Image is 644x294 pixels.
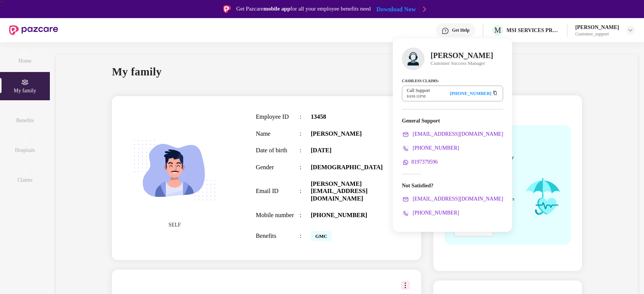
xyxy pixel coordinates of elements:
[402,117,504,124] div: General Support
[402,117,504,167] div: General Support
[575,31,619,37] div: Customer_support
[407,93,433,100] div: -
[311,113,388,120] div: 13458
[411,159,443,165] span: 8197379596
[300,215,311,222] div: :
[431,60,497,67] div: Customer Success Manager
[256,147,300,154] div: Date of birth
[256,211,300,226] div: Mobile number
[465,231,494,240] span: View details
[451,27,469,33] div: Get Help
[389,5,437,13] a: Download Now
[440,27,448,35] img: svg+xml;base64,PHN2ZyBpZD0iSGVscC0zMngzMiIgeG1sbnM9Imh0dHA6Ly93d3cudzMub3JnLzIwMDAvc3ZnIiB3aWR0aD...
[454,228,505,243] button: View details
[402,196,409,204] img: svg+xml;base64,PHN2ZyB4bWxucz0iaHR0cDovL3d3dy53My5vcmcvMjAwMC9zdmciIHdpZHRoPSIyMCIgaGVpZ2h0PSIyMC...
[627,27,633,33] img: svg+xml;base64,PHN2ZyBpZD0iRHJvcGRvd24tMzJ4MzIiIHhtbG5zPSJodHRwOi8vd3d3LnczLm9yZy8yMDAwL3N2ZyIgd2...
[311,130,388,137] div: [PERSON_NAME]
[402,210,409,217] img: svg+xml;base64,PHN2ZyB4bWxucz0iaHR0cDovL3d3dy53My5vcmcvMjAwMC9zdmciIHdpZHRoPSIyMCIgaGVpZ2h0PSIyMC...
[256,164,300,171] div: Gender
[402,159,409,167] img: svg+xml;base64,PHN2ZyB4bWxucz0iaHR0cDovL3d3dy53My5vcmcvMjAwMC9zdmciIHdpZHRoPSIyMCIgaGVpZ2h0PSIyMC...
[256,187,300,194] div: Email ID
[402,196,504,202] a: [EMAIL_ADDRESS][DOMAIN_NAME]
[402,210,460,216] a: [PHONE_NUMBER]
[124,123,225,225] img: svg+xml;base64,PHN2ZyB4bWxucz0iaHR0cDovL3d3dy53My5vcmcvMjAwMC9zdmciIHdpZHRoPSIyMjQiIGhlaWdodD0iMT...
[411,145,460,151] span: [PHONE_NUMBER]
[402,47,425,70] img: svg+xml;base64,PHN2ZyB4bWxucz0iaHR0cDovL3d3dy53My5vcmcvMjAwMC9zdmciIHhtbG5zOnhsaW5rPSJodHRwOi8vd3...
[436,5,439,13] img: Stroke
[402,145,460,151] a: [PHONE_NUMBER]
[402,145,409,152] img: svg+xml;base64,PHN2ZyB4bWxucz0iaHR0cDovL3d3dy53My5vcmcvMjAwMC9zdmciIHdpZHRoPSIyMCIgaGVpZ2h0PSIyMC...
[411,131,504,137] span: [EMAIL_ADDRESS][DOMAIN_NAME]
[300,113,311,120] div: :
[311,164,388,171] div: [DEMOGRAPHIC_DATA]
[21,79,29,86] img: svg+xml;base64,PHN2ZyB3aWR0aD0iMjAiIGhlaWdodD0iMjAiIHZpZXdCb3g9IjAgMCAyMCAyMCIgZmlsbD0ibm9uZSIgeG...
[402,182,504,217] div: Not Satisfied?
[493,90,499,96] img: Clipboard Icon
[256,113,300,120] div: Employee ID
[402,131,409,138] img: svg+xml;base64,PHN2ZyB4bWxucz0iaHR0cDovL3d3dy53My5vcmcvMjAwMC9zdmciIHdpZHRoPSIyMCIgaGVpZ2h0PSIyMC...
[517,169,569,224] img: icon
[402,182,504,190] div: Not Satisfied?
[402,131,504,137] a: [EMAIL_ADDRESS][DOMAIN_NAME]
[256,130,300,137] div: Name
[575,24,619,31] div: [PERSON_NAME]
[451,90,492,96] a: [PHONE_NUMBER]
[402,159,443,165] a: 8197379596
[402,77,440,85] strong: Cashless Claims:
[311,180,388,202] div: [PERSON_NAME][EMAIL_ADDRESS][DOMAIN_NAME]
[224,5,384,14] div: Get Pazcare for all your employee benefits need
[300,164,311,171] div: :
[417,94,428,99] span: 11PM
[112,63,167,80] h1: My family
[311,215,388,222] div: [PHONE_NUMBER]
[494,26,501,35] span: M
[21,109,29,116] img: svg+xml;base64,PHN2ZyBpZD0iQmVuZWZpdHMiIHhtbG5zPSJodHRwOi8vd3d3LnczLm9yZy8yMDAwL3N2ZyIgd2lkdGg9Ij...
[300,187,311,194] div: :
[311,147,388,154] div: [DATE]
[300,130,311,137] div: :
[411,210,460,216] span: [PHONE_NUMBER]
[256,5,288,12] strong: mobile app
[407,87,433,93] p: Call Support
[21,49,29,57] img: svg+xml;base64,PHN2ZyBpZD0iSG9tZSIgeG1sbnM9Imh0dHA6Ly93d3cudzMub3JnLzIwMDAvc3ZnIiB3aWR0aD0iMjAiIG...
[431,51,497,60] div: [PERSON_NAME]
[300,147,311,154] div: :
[311,238,332,248] span: GMC
[21,168,29,176] img: svg+xml;base64,PHN2ZyBpZD0iQ2xhaW0iIHhtbG5zPSJodHRwOi8vd3d3LnczLm9yZy8yMDAwL3N2ZyIgd2lkdGg9IjIwIi...
[168,225,181,233] span: SELF
[21,138,29,146] img: svg+xml;base64,PHN2ZyBpZD0iSG9zcGl0YWxzIiB4bWxucz0iaHR0cDovL3d3dy53My5vcmcvMjAwMC9zdmciIHdpZHRoPS...
[507,27,559,34] div: MSI SERVICES PRIVATE LIMITED
[411,196,504,202] span: [EMAIL_ADDRESS][DOMAIN_NAME]
[256,239,300,247] div: Benefits
[300,239,311,247] div: :
[407,94,415,99] span: 8AM
[9,25,58,35] img: New Pazcare Logo
[211,5,218,13] img: Logo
